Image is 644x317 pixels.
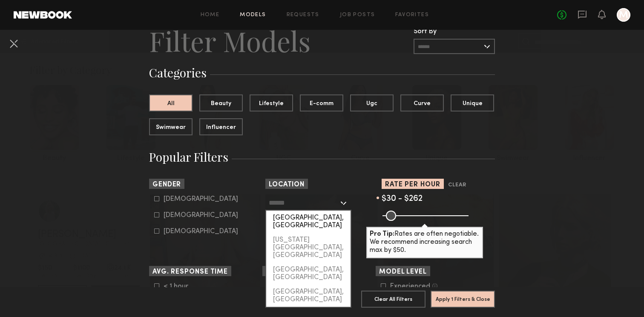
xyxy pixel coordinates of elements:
[366,227,483,258] div: Rates are often negotiable. We recommend increasing search max by $50.
[340,12,375,18] a: Job Posts
[400,94,444,111] button: Curve
[300,94,343,111] button: E-comm
[350,94,394,111] button: Ugc
[199,118,243,135] button: Influencer
[266,211,351,233] div: [GEOGRAPHIC_DATA], [GEOGRAPHIC_DATA]
[149,149,495,165] h3: Popular Filters
[266,263,351,285] div: [GEOGRAPHIC_DATA], [GEOGRAPHIC_DATA]
[266,285,351,307] div: [GEOGRAPHIC_DATA], [GEOGRAPHIC_DATA]
[382,195,423,203] span: $30 - $262
[448,180,466,190] button: Clear
[451,94,494,111] button: Unique
[152,269,228,275] span: Avg. Response Time
[395,12,429,18] a: Favorites
[164,229,238,234] div: [DEMOGRAPHIC_DATA]
[617,8,630,22] a: M
[390,284,430,289] div: Experienced
[149,94,193,111] button: All
[164,213,238,218] div: [DEMOGRAPHIC_DATA]
[250,94,293,111] button: Lifestyle
[379,269,427,275] span: Model Level
[164,197,238,202] div: [DEMOGRAPHIC_DATA]
[7,37,20,52] common-close-button: Cancel
[149,24,310,58] h2: Filter Models
[266,233,351,263] div: [US_STATE][GEOGRAPHIC_DATA], [GEOGRAPHIC_DATA]
[240,12,266,18] a: Models
[7,37,20,50] button: Cancel
[199,94,243,111] button: Beauty
[149,65,495,81] h3: Categories
[269,182,305,188] span: Location
[201,12,220,18] a: Home
[431,291,495,308] button: Apply 1 Filters & Close
[414,28,495,35] div: Sort By
[385,182,440,188] span: Rate per Hour
[361,291,425,308] button: Clear All Filters
[370,231,394,237] b: Pro Tip:
[287,12,319,18] a: Requests
[164,284,197,289] div: < 1 hour
[152,182,181,188] span: Gender
[149,118,193,135] button: Swimwear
